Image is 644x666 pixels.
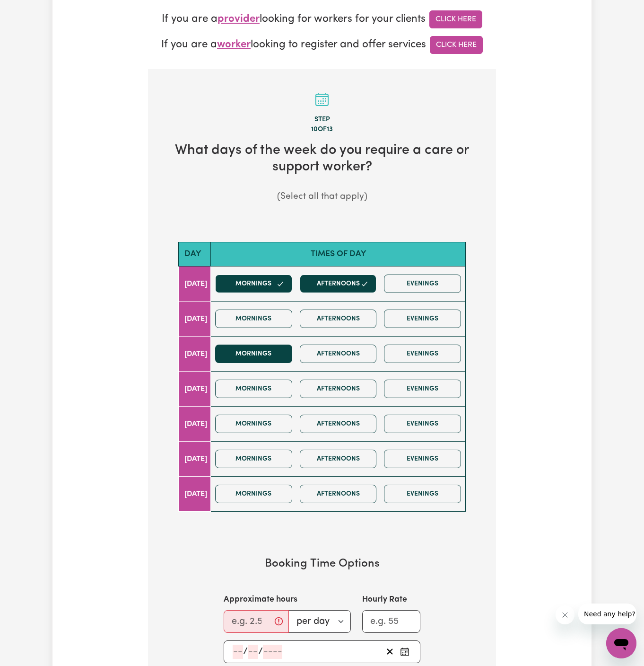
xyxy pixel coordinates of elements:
[429,10,482,28] a: Click Here
[578,604,636,624] iframe: Message from company
[215,415,292,433] button: Mornings
[362,594,407,606] label: Hourly Rate
[224,594,297,606] label: Approximate hours
[430,36,483,54] a: Click Here
[215,450,292,468] button: Mornings
[383,645,397,659] button: Clear start date
[148,10,496,28] p: If you are a looking for workers for your clients
[233,645,243,659] input: --
[163,190,481,204] p: (Select all that apply)
[300,450,377,468] button: Afternoons
[215,485,292,503] button: Mornings
[300,345,377,363] button: Afternoons
[397,645,412,659] button: Pick an approximate start date
[243,647,248,657] span: /
[248,645,258,659] input: --
[384,275,461,293] button: Evenings
[300,415,377,433] button: Afternoons
[179,372,211,407] td: [DATE]
[384,450,461,468] button: Evenings
[163,142,481,175] h2: What days of the week do you require a care or support worker?
[215,275,292,293] button: Mornings
[178,557,466,571] h3: Booking Time Options
[384,485,461,503] button: Evenings
[263,645,282,659] input: ----
[217,39,251,50] span: worker
[362,610,420,633] input: e.g. 55
[384,380,461,398] button: Evenings
[300,310,377,328] button: Afternoons
[300,380,377,398] button: Afternoons
[179,302,211,337] td: [DATE]
[384,310,461,328] button: Evenings
[179,337,211,372] td: [DATE]
[218,14,260,25] span: provider
[179,477,211,512] td: [DATE]
[179,407,211,442] td: [DATE]
[179,266,211,302] td: [DATE]
[384,415,461,433] button: Evenings
[215,345,292,363] button: Mornings
[179,442,211,477] td: [DATE]
[556,605,574,624] iframe: Close message
[163,124,481,135] div: 10 of 13
[215,380,292,398] button: Mornings
[224,610,289,633] input: e.g. 2.5
[163,115,481,125] div: Step
[211,242,466,266] th: Times of day
[300,485,377,503] button: Afternoons
[606,628,636,658] iframe: Button to launch messaging window
[300,275,377,293] button: Afternoons
[215,310,292,328] button: Mornings
[179,242,211,266] th: Day
[384,345,461,363] button: Evenings
[258,647,263,657] span: /
[148,36,496,54] p: If you are a looking to register and offer services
